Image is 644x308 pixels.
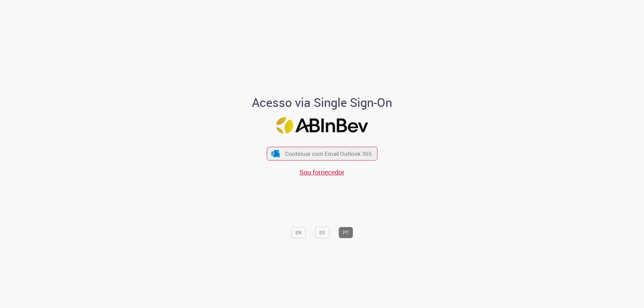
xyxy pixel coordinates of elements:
h1: Acesso via Single Sign-On [229,96,415,109]
button: ícone Azure/Microsoft 360 Continuar com Email Outlook 365 [267,147,377,161]
a: Sou fornecedor [300,168,344,177]
img: Logo ABInBev [276,117,368,134]
span: Continuar com Email Outlook 365 [285,150,372,158]
button: ES [315,227,329,238]
img: ícone Azure/Microsoft 360 [271,150,280,157]
button: PT [338,227,353,238]
button: EN [291,227,306,238]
